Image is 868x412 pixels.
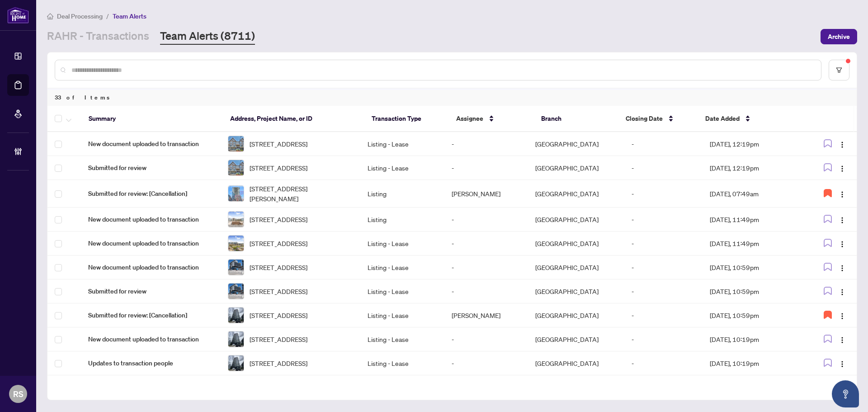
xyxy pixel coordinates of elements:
td: - [624,351,703,375]
span: Assignee [456,114,483,123]
span: [STREET_ADDRESS] [250,358,307,368]
img: thumbnail-img [228,212,244,227]
img: thumbnail-img [228,284,244,299]
span: Date Added [705,114,740,123]
button: Logo [835,284,849,298]
td: [PERSON_NAME] [444,303,528,327]
button: Archive [821,29,857,44]
td: [GEOGRAPHIC_DATA] [528,232,624,256]
span: home [47,13,53,19]
img: Logo [839,165,846,172]
th: Summary [81,106,223,132]
td: - [444,208,528,232]
td: [GEOGRAPHIC_DATA] [528,351,624,375]
td: - [624,156,703,180]
td: - [624,232,703,256]
span: Submitted for review [88,163,213,173]
span: Team Alerts [113,12,146,20]
a: RAHR - Transactions [47,28,149,45]
td: [DATE], 10:19pm [703,351,803,375]
button: Logo [835,186,849,201]
button: Logo [835,260,849,275]
span: Submitted for review [88,286,213,296]
span: Closing Date [626,114,663,123]
div: 33 of Items [47,89,857,106]
button: Open asap [832,380,859,407]
img: Logo [839,265,846,272]
img: thumbnail-img [228,160,244,175]
td: Listing - Lease [360,279,444,303]
td: - [444,279,528,303]
span: Updates to transaction people [88,358,213,368]
span: RS [13,388,24,400]
span: Submitted for review: [Cancellation] [88,310,213,320]
td: - [624,208,703,232]
th: Assignee [449,106,534,132]
img: logo [7,7,29,24]
td: Listing - Lease [360,351,444,375]
td: [GEOGRAPHIC_DATA] [528,156,624,180]
img: Logo [839,241,846,248]
img: Logo [839,141,846,148]
td: Listing - Lease [360,156,444,180]
button: Logo [835,137,849,151]
img: thumbnail-img [228,186,244,201]
span: New document uploaded to transaction [88,262,213,272]
span: New document uploaded to transaction [88,139,213,149]
td: - [624,132,703,156]
span: [STREET_ADDRESS] [250,214,307,224]
td: - [444,232,528,256]
td: Listing - Lease [360,303,444,327]
li: / [106,11,109,21]
button: Logo [835,356,849,370]
td: - [624,279,703,303]
td: - [444,156,528,180]
img: thumbnail-img [228,308,244,323]
th: Date Added [698,106,800,132]
td: Listing - Lease [360,256,444,279]
button: Logo [835,161,849,175]
span: [STREET_ADDRESS] [250,262,307,272]
img: Logo [839,191,846,198]
td: [DATE], 07:49am [703,180,803,208]
td: [DATE], 10:59pm [703,279,803,303]
button: Logo [835,308,849,322]
td: - [444,132,528,156]
td: [DATE], 11:49pm [703,208,803,232]
span: filter [836,67,842,73]
td: - [624,327,703,351]
td: [PERSON_NAME] [444,180,528,208]
td: [DATE], 10:59pm [703,256,803,279]
td: - [444,327,528,351]
button: Logo [835,236,849,251]
img: thumbnail-img [228,236,244,251]
span: [STREET_ADDRESS] [250,163,307,173]
span: Submitted for review: [Cancellation] [88,189,213,199]
img: Logo [839,360,846,368]
span: New document uploaded to transaction [88,238,213,248]
td: [DATE], 11:49pm [703,232,803,256]
td: [GEOGRAPHIC_DATA] [528,303,624,327]
span: [STREET_ADDRESS] [250,310,307,320]
button: Logo [835,212,849,227]
td: [GEOGRAPHIC_DATA] [528,132,624,156]
img: Logo [839,313,846,320]
img: Logo [839,336,846,344]
img: thumbnail-img [228,331,244,347]
span: New document uploaded to transaction [88,334,213,344]
td: - [444,351,528,375]
td: [GEOGRAPHIC_DATA] [528,208,624,232]
span: Deal Processing [57,12,103,20]
span: [STREET_ADDRESS][PERSON_NAME] [250,184,353,204]
button: filter [829,60,849,81]
td: Listing [360,208,444,232]
img: thumbnail-img [228,355,244,371]
img: Logo [839,289,846,296]
td: [GEOGRAPHIC_DATA] [528,256,624,279]
span: [STREET_ADDRESS] [250,139,307,149]
th: Closing Date [618,106,698,132]
td: Listing - Lease [360,232,444,256]
td: [DATE], 10:19pm [703,327,803,351]
td: [DATE], 12:19pm [703,156,803,180]
span: [STREET_ADDRESS] [250,334,307,344]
